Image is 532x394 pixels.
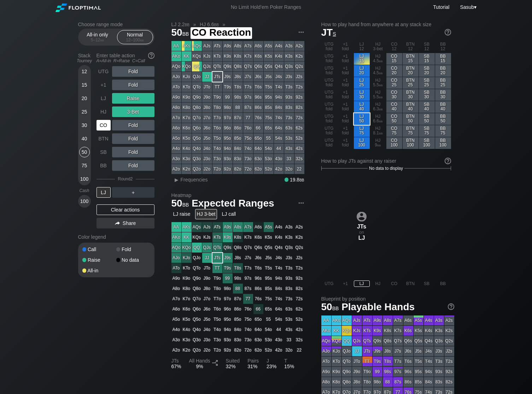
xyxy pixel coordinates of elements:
span: bb [182,29,189,37]
div: 98o [223,103,233,112]
div: 15 [79,80,90,90]
span: bb [379,70,383,75]
div: K7s [243,51,253,61]
div: 100 [79,174,90,184]
div: CO [97,120,111,131]
div: HJ 6.6 [370,113,386,125]
div: A6o [171,123,181,133]
div: LJ 25 [354,77,370,89]
div: BB 40 [435,101,451,113]
div: A3o [171,154,181,164]
div: AJo [171,72,181,82]
div: HJ 4.5 [370,53,386,65]
div: CO 25 [386,77,402,89]
div: BB 75 [435,125,451,137]
div: K2s [294,51,304,61]
div: 43o [274,154,284,164]
div: BTN 100 [403,137,419,149]
div: Fold [112,80,154,90]
div: QQ [192,62,202,71]
div: LJ 50 [354,113,370,125]
div: All-in only [81,30,114,44]
div: Call [82,247,116,252]
div: K4o [182,144,192,153]
div: AQo [171,62,181,71]
div: JTs [212,72,222,82]
div: T3s [284,82,294,92]
div: A=All-in R=Raise C=Call [97,58,154,63]
div: Q9o [192,92,202,102]
div: 77 [243,113,253,123]
div: 94s [274,92,284,102]
div: 86s [253,103,263,112]
div: Normal [119,30,151,44]
div: J7o [202,113,212,123]
div: T4o [212,144,222,153]
div: JJ [202,72,212,82]
span: » [219,22,229,27]
div: KTo [182,82,192,92]
div: J8o [202,103,212,112]
div: KJs [202,51,212,61]
div: +1 fold [338,89,353,101]
img: help.32db89a4.svg [444,28,452,36]
div: 5 – 12 [83,37,112,42]
div: LJ 40 [354,101,370,113]
div: 94o [223,144,233,153]
div: CO 40 [386,101,402,113]
div: 84o [233,144,243,153]
div: CO 20 [386,65,402,77]
div: K8o [182,103,192,112]
div: UTG fold [321,53,337,65]
div: K3s [284,51,294,61]
div: 52s [294,133,304,143]
div: QTs [212,62,222,71]
div: T7o [212,113,222,123]
div: +1 fold [338,113,353,125]
div: T6s [253,82,263,92]
img: Floptimal logo [55,4,101,12]
div: UTG fold [321,101,337,113]
div: LJ 100 [354,137,370,149]
div: UTG [97,66,111,77]
div: T2s [294,82,304,92]
div: A8o [171,103,181,112]
div: 96o [223,123,233,133]
div: UTG fold [321,125,337,137]
div: BTN 12 [403,41,419,53]
div: HJ [97,106,111,117]
div: Fold [112,66,154,77]
span: » [189,22,200,27]
div: 30 [79,120,90,131]
div: AKo [171,51,181,61]
div: +1 fold [338,53,353,65]
div: 72s [294,113,304,123]
div: JTo [202,82,212,92]
div: Fold [112,120,154,131]
div: 88 [233,103,243,112]
div: HJ 6.3 [370,101,386,113]
div: QJs [202,62,212,71]
div: BB 15 [435,53,451,65]
div: J4s [274,72,284,82]
div: +1 fold [338,65,353,77]
div: HJ 9 [370,137,386,149]
div: Fold [112,147,154,157]
div: Q7s [243,62,253,71]
div: A2s [294,41,304,51]
div: LJ 75 [354,125,370,137]
img: icon-avatar.b40e07d9.svg [357,212,367,221]
span: CO Reaction [191,27,252,39]
div: All-in [82,268,116,273]
div: ▾ [458,3,477,11]
div: Fold [112,133,154,144]
div: T8o [212,103,222,112]
div: KJo [182,72,192,82]
div: SB 20 [419,65,435,77]
div: 50 [79,147,90,157]
div: K7o [182,113,192,123]
div: LJ [97,93,111,104]
span: bb [379,118,383,123]
div: SB 75 [419,125,435,137]
span: bb [377,143,381,147]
